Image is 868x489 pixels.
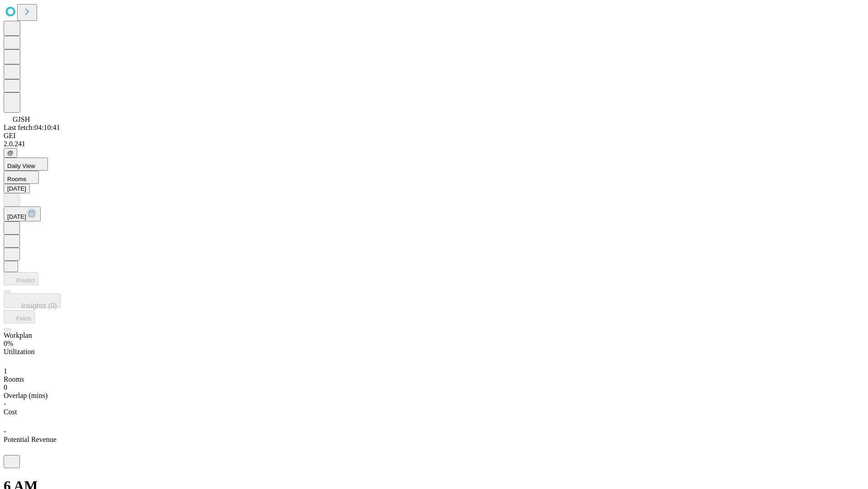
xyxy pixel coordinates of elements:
button: @ [4,148,17,158]
span: 1 [4,367,7,375]
span: Cost [4,408,17,416]
span: Overlap (mins) [4,392,47,399]
span: Utilization [4,348,34,355]
button: Insights (0) [4,293,61,308]
button: Fetch [4,310,35,323]
button: Rooms [4,171,39,184]
span: 0% [4,340,13,347]
span: @ [7,149,14,156]
span: Daily View [7,163,35,169]
button: Predict [4,272,38,285]
span: Insights (0) [21,302,57,310]
span: Rooms [7,176,26,182]
span: - [4,400,6,407]
button: Daily View [4,158,48,171]
button: [DATE] [4,206,41,221]
span: Workplan [4,331,32,339]
span: Rooms [4,375,24,383]
span: [DATE] [7,213,26,220]
div: 2.0.241 [4,140,864,148]
div: GEI [4,132,864,140]
span: Potential Revenue [4,436,57,443]
span: GJSH [13,115,30,123]
span: 0 [4,384,7,391]
span: - [4,427,6,435]
span: Last fetch: 04:10:41 [4,124,60,131]
button: [DATE] [4,184,30,193]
